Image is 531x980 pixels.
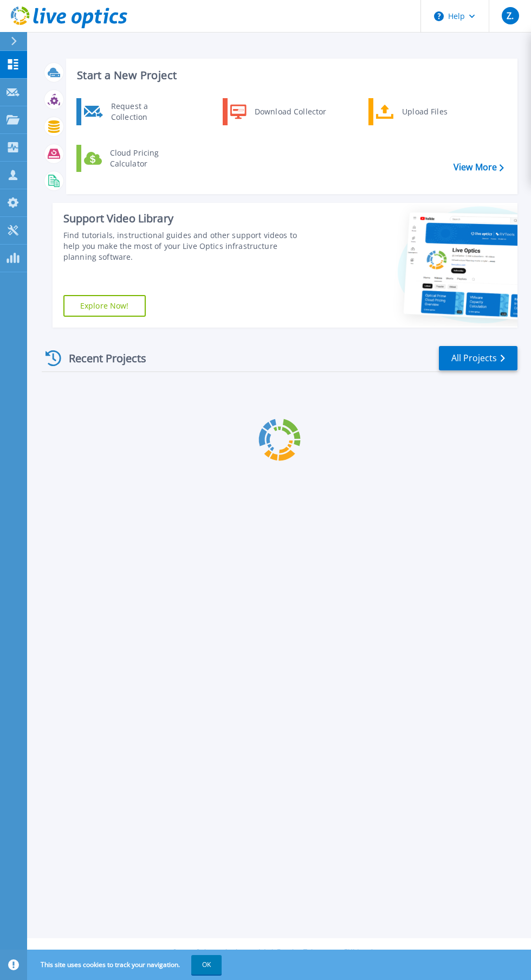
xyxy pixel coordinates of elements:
a: All Projects [439,346,517,370]
span: Z. [507,11,514,20]
a: Ads & Email [257,947,294,957]
a: Telemetry [303,947,334,957]
a: Request a Collection [76,98,187,125]
div: Download Collector [249,101,331,123]
a: Cloud Pricing Calculator [76,145,187,172]
a: Support [370,947,394,957]
div: Find tutorials, instructional guides and other support videos to help you make the most of your L... [63,230,302,262]
button: OK [191,955,222,975]
a: EULA [344,947,360,957]
a: Upload Files [368,98,480,125]
div: Request a Collection [106,101,185,123]
a: Explore Now! [63,295,146,317]
a: Cookies [224,947,248,957]
div: Recent Projects [42,345,161,371]
h3: Start a New Project [77,69,503,81]
a: View More [454,162,504,172]
div: Upload Files [397,101,477,123]
div: Cloud Pricing Calculator [105,148,185,169]
a: Download Collector [223,98,334,125]
div: Support Video Library [63,212,302,226]
a: Privacy Policy [173,947,214,957]
span: This site uses cookies to track your navigation. [30,955,222,975]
